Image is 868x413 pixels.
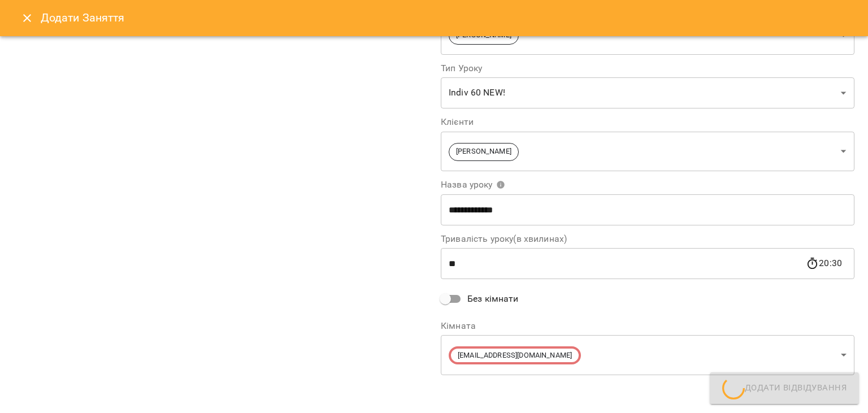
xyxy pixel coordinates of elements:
[441,64,854,73] label: Тип Уроку
[441,131,854,171] div: [PERSON_NAME]
[441,77,854,109] div: Indiv 60 NEW!
[441,234,854,244] label: Тривалість уроку(в хвилинах)
[41,9,854,27] h6: Додати Заняття
[441,180,505,189] span: Назва уроку
[496,180,505,189] svg: Вкажіть назву уроку або виберіть клієнтів
[451,350,579,361] span: [EMAIL_ADDRESS][DOMAIN_NAME]
[441,118,854,127] label: Клієнти
[441,335,854,375] div: [EMAIL_ADDRESS][DOMAIN_NAME]
[449,146,518,157] span: [PERSON_NAME]
[14,5,41,32] button: Close
[441,321,854,331] label: Кімната
[467,292,519,306] span: Без кімнати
